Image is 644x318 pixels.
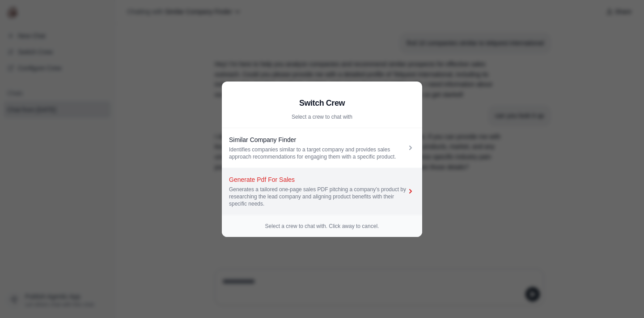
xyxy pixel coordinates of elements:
[229,175,406,184] div: Generate Pdf For Sales
[229,97,415,109] h2: Switch Crew
[229,113,415,120] p: Select a crew to chat with
[229,146,406,160] div: Identifies companies similar to a target company and provides sales approach recommendations for ...
[222,128,422,168] a: Similar Company Finder Identifies companies similar to a target company and provides sales approa...
[229,223,415,230] p: Select a crew to chat with. Click away to cancel.
[229,135,406,144] div: Similar Company Finder
[222,168,422,215] a: Generate Pdf For Sales Generates a tailored one-page sales PDF pitching a company’s product by re...
[229,186,406,207] div: Generates a tailored one-page sales PDF pitching a company’s product by researching the lead comp...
